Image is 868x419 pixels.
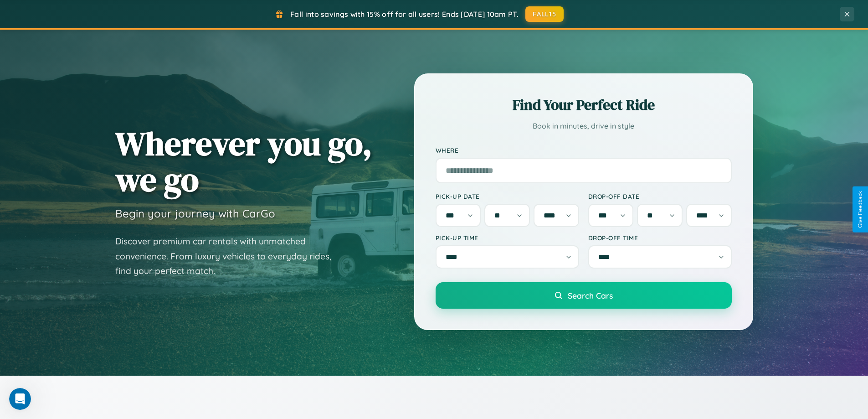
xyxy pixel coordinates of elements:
[588,192,732,200] label: Drop-off Date
[290,10,519,19] span: Fall into savings with 15% off for all users! Ends [DATE] 10am PT.
[436,192,579,200] label: Pick-up Date
[115,234,343,279] p: Discover premium car rentals with unmatched convenience. From luxury vehicles to everyday rides, ...
[857,191,863,228] div: Give Feedback
[525,6,564,22] button: FALL15
[115,125,372,197] h1: Wherever you go, we go
[436,146,732,154] label: Where
[436,234,579,242] label: Pick-up Time
[115,207,275,220] h3: Begin your journey with CarGo
[9,388,31,410] iframe: Intercom live chat
[436,282,732,309] button: Search Cars
[436,95,732,115] h2: Find Your Perfect Ride
[588,234,732,242] label: Drop-off Time
[568,290,613,300] span: Search Cars
[436,119,732,133] p: Book in minutes, drive in style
